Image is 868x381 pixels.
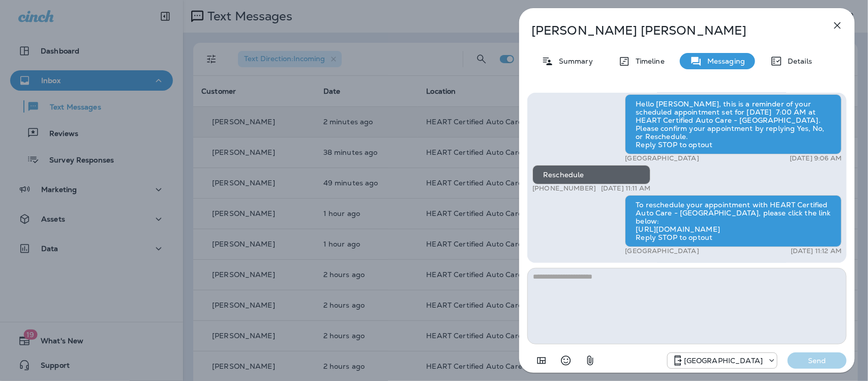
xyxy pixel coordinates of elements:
[625,247,699,255] p: [GEOGRAPHIC_DATA]
[790,154,842,162] p: [DATE] 9:06 AM
[554,57,593,65] p: Summary
[556,350,576,371] button: Select an emoji
[531,23,809,38] p: [PERSON_NAME] [PERSON_NAME]
[702,57,745,65] p: Messaging
[783,57,812,65] p: Details
[601,184,650,193] p: [DATE] 11:11 AM
[625,94,842,154] div: Hello [PERSON_NAME], this is a reminder of your scheduled appointment set for [DATE] 7:00 AM at H...
[631,57,665,65] p: Timeline
[791,247,842,255] p: [DATE] 11:12 AM
[684,357,763,365] p: [GEOGRAPHIC_DATA]
[531,350,552,371] button: Add in a premade template
[532,165,650,184] div: Reschedule
[668,355,777,367] div: +1 (847) 262-3704
[625,154,699,162] p: [GEOGRAPHIC_DATA]
[625,195,842,247] div: To reschedule your appointment with HEART Certified Auto Care - [GEOGRAPHIC_DATA], please click t...
[532,184,596,193] p: [PHONE_NUMBER]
